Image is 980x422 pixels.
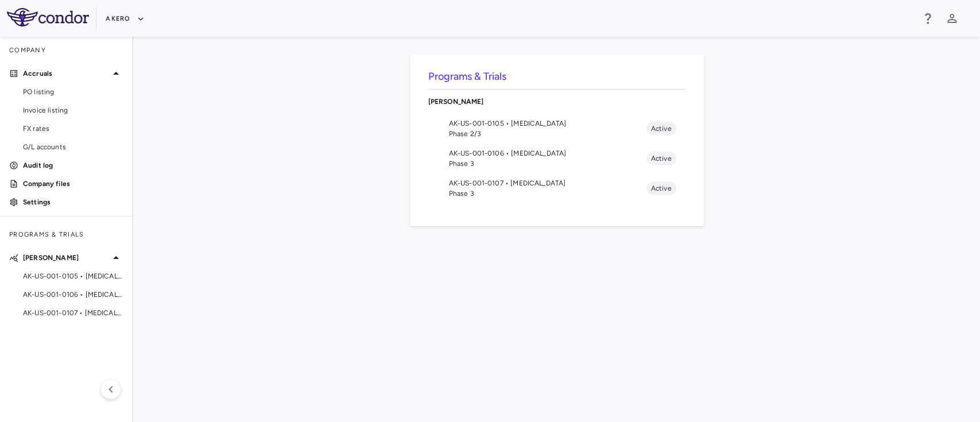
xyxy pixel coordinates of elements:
[23,160,123,171] p: Audit log
[23,105,123,115] span: Invoice listing
[23,253,109,263] p: [PERSON_NAME]
[449,118,646,129] span: AK-US-001-0105 • [MEDICAL_DATA]
[646,123,676,134] span: Active
[23,308,123,318] span: AK-US-001-0107 • [MEDICAL_DATA]
[428,96,685,107] p: [PERSON_NAME]
[449,178,646,188] span: AK-US-001-0107 • [MEDICAL_DATA]
[449,148,646,158] span: AK-US-001-0106 • [MEDICAL_DATA]
[23,87,123,97] span: PO listing
[428,144,685,173] li: AK-US-001-0106 • [MEDICAL_DATA]Phase 3Active
[449,188,646,199] span: Phase 3
[23,179,123,189] p: Company files
[23,123,123,134] span: FX rates
[23,289,123,300] span: AK-US-001-0106 • [MEDICAL_DATA]
[23,271,123,281] span: AK-US-001-0105 • [MEDICAL_DATA]
[428,69,685,84] h6: Programs & Trials
[428,114,685,144] li: AK-US-001-0105 • [MEDICAL_DATA]Phase 2/3Active
[23,197,123,207] p: Settings
[646,153,676,164] span: Active
[23,142,123,152] span: G/L accounts
[449,158,646,169] span: Phase 3
[449,129,646,139] span: Phase 2/3
[23,68,109,79] p: Accruals
[7,8,89,26] img: logo-full-SnFGN8VE.png
[646,183,676,193] span: Active
[428,90,685,114] div: [PERSON_NAME]
[428,173,685,203] li: AK-US-001-0107 • [MEDICAL_DATA]Phase 3Active
[106,10,144,28] button: Akero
